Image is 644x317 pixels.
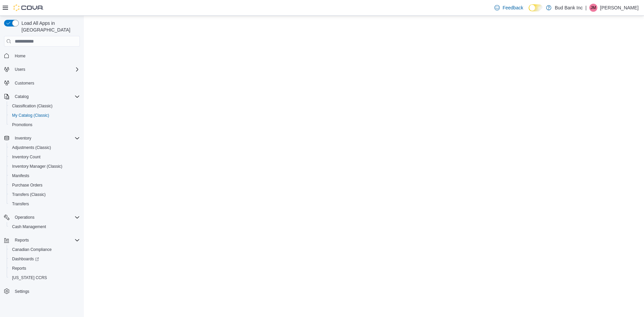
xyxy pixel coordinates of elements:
button: Users [12,65,28,73]
span: Reports [12,236,80,244]
button: Inventory Count [7,152,83,162]
a: My Catalog (Classic) [9,111,52,119]
nav: Complex example [4,48,80,314]
button: Operations [12,213,37,221]
span: Inventory Count [12,154,41,160]
a: Purchase Orders [9,181,45,189]
button: Adjustments (Classic) [7,143,83,152]
button: Users [1,65,83,74]
span: Inventory [12,134,80,142]
span: Inventory Manager (Classic) [9,162,80,170]
input: Dark Mode [529,4,543,11]
span: Reports [15,237,29,243]
span: Manifests [9,172,80,180]
a: Settings [12,287,32,296]
span: Manifests [12,173,29,178]
button: Customers [1,78,83,88]
span: Promotions [12,122,33,127]
a: Customers [12,79,37,87]
span: Cash Management [9,223,80,231]
span: Inventory Manager (Classic) [12,164,62,169]
span: Transfers [9,200,80,208]
span: Settings [12,287,80,296]
button: Inventory [1,134,83,143]
a: Dashboards [9,255,42,263]
button: Inventory Manager (Classic) [7,162,83,171]
span: My Catalog (Classic) [12,113,49,118]
span: Classification (Classic) [12,103,53,109]
span: Customers [15,81,34,86]
span: Transfers (Classic) [12,192,46,197]
a: Feedback [492,1,526,14]
p: [PERSON_NAME] [600,4,639,12]
span: JM [591,4,596,12]
button: Inventory [12,134,34,142]
a: Promotions [9,121,35,129]
button: Reports [7,264,83,273]
span: Reports [12,266,26,271]
a: Canadian Compliance [9,246,54,254]
div: Jade Marlatt [589,4,597,12]
a: Home [12,52,28,60]
button: Catalog [12,93,31,101]
a: Reports [9,264,29,272]
a: Adjustments (Classic) [9,144,54,152]
span: Load All Apps in [GEOGRAPHIC_DATA] [19,20,80,33]
span: Adjustments (Classic) [12,145,51,150]
span: Inventory [15,136,31,141]
p: | [585,4,587,12]
a: Inventory Manager (Classic) [9,162,65,170]
button: Settings [1,286,83,296]
span: Feedback [502,4,523,11]
button: Transfers (Classic) [7,190,83,199]
span: Transfers (Classic) [9,191,80,199]
span: My Catalog (Classic) [9,111,80,119]
span: Cash Management [12,224,46,229]
button: [US_STATE] CCRS [7,273,83,282]
a: Transfers [9,200,32,208]
span: Washington CCRS [9,274,80,282]
a: Dashboards [7,254,83,264]
span: Customers [12,79,80,87]
button: Promotions [7,120,83,129]
span: Users [12,65,80,73]
span: Dark Mode [529,11,529,12]
span: Inventory Count [9,153,80,161]
button: Transfers [7,199,83,209]
span: Canadian Compliance [9,246,80,254]
span: Settings [15,289,29,294]
span: [US_STATE] CCRS [12,275,47,280]
button: Cash Management [7,222,83,231]
p: Bud Bank Inc [555,4,583,12]
a: [US_STATE] CCRS [9,274,50,282]
span: Classification (Classic) [9,102,80,110]
button: Home [1,51,83,60]
button: Classification (Classic) [7,101,83,111]
button: My Catalog (Classic) [7,111,83,120]
button: Canadian Compliance [7,245,83,254]
span: Operations [15,215,35,220]
span: Users [15,67,25,72]
span: Catalog [12,93,80,101]
a: Classification (Classic) [9,102,55,110]
span: Home [12,51,80,60]
button: Purchase Orders [7,180,83,190]
button: Operations [1,213,83,222]
span: Home [15,53,25,59]
span: Operations [12,213,80,221]
span: Adjustments (Classic) [9,144,80,152]
span: Reports [9,264,80,272]
button: Reports [1,235,83,245]
span: Dashboards [9,255,80,263]
a: Cash Management [9,223,49,231]
span: Dashboards [12,256,39,262]
span: Purchase Orders [12,182,43,188]
button: Reports [12,236,32,244]
img: Cova [13,4,44,11]
span: Promotions [9,121,80,129]
span: Transfers [12,201,29,207]
a: Transfers (Classic) [9,191,48,199]
span: Catalog [15,94,29,99]
span: Canadian Compliance [12,247,52,252]
a: Manifests [9,172,32,180]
